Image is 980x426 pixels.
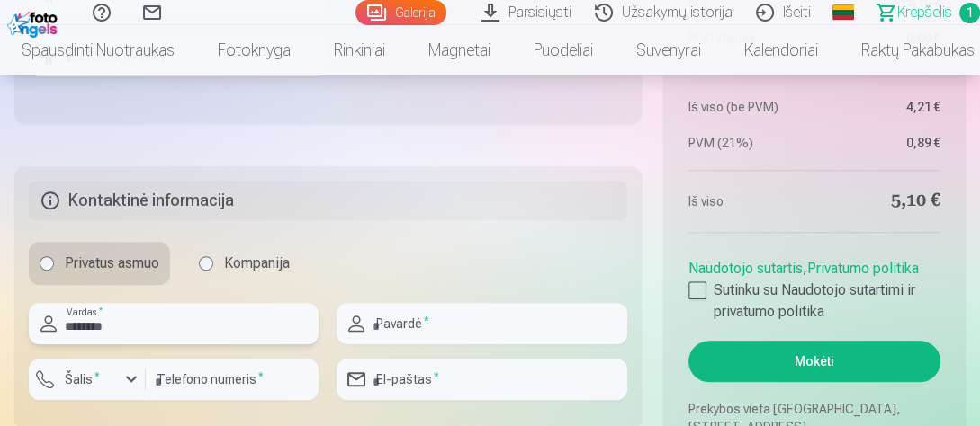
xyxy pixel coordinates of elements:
[688,280,940,323] label: Sutinku su Naudotojo sutartimi ir privatumo politika
[688,251,940,323] div: ,
[188,242,301,285] label: Kompanija
[199,256,213,271] input: Kompanija
[823,189,940,214] dd: 5,10 €
[823,134,940,152] dd: 0,89 €
[29,181,627,220] h5: Kontaktinė informacija
[688,98,805,116] dt: Iš viso (be PVM)
[512,25,615,75] a: Puodeliai
[7,7,62,38] img: /fa2
[312,25,407,75] a: Rinkiniai
[897,2,952,23] span: Krepšelis
[58,370,107,388] label: Šalis
[407,25,512,75] a: Magnetai
[29,359,146,400] button: Šalis*
[40,256,54,271] input: Privatus asmuo
[688,341,940,382] button: Mokėti
[823,98,940,116] dd: 4,21 €
[29,242,170,285] label: Privatus asmuo
[196,25,312,75] a: Fotoknyga
[959,3,980,23] span: 1
[723,25,840,75] a: Kalendoriai
[688,189,805,214] dt: Iš viso
[615,25,723,75] a: Suvenyrai
[688,134,805,152] dt: PVM (21%)
[688,260,803,277] a: Naudotojo sutartis
[807,260,919,277] a: Privatumo politika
